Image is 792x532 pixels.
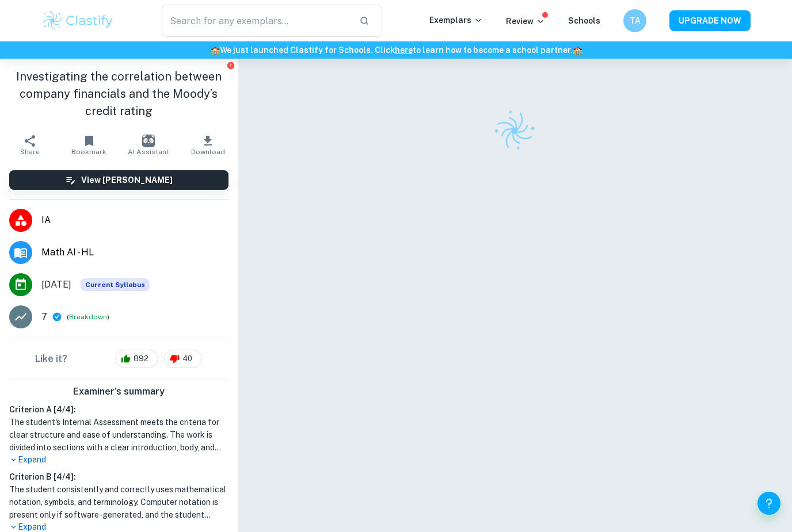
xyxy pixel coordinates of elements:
button: AI Assistant [119,129,178,161]
span: Share [20,148,40,156]
span: 🏫 [573,45,582,55]
span: [DATE] [41,278,71,292]
span: ( ) [67,312,109,323]
h1: The student consistently and correctly uses mathematical notation, symbols, and terminology. Comp... [9,483,229,521]
button: Help and Feedback [757,492,780,515]
span: 892 [127,353,155,365]
span: Bookmark [71,148,106,156]
a: Schools [568,16,600,25]
div: This exemplar is based on the current syllabus. Feel free to refer to it for inspiration/ideas wh... [81,278,150,291]
p: Exemplars [429,14,483,26]
p: 7 [41,310,47,324]
span: Download [191,148,225,156]
h6: Like it? [35,352,67,366]
button: Report issue [227,61,235,70]
h6: Examiner's summary [5,385,233,399]
h6: TA [629,14,642,27]
button: UPGRADE NOW [669,10,751,31]
h1: The student's Internal Assessment meets the criteria for clear structure and ease of understandin... [9,416,229,454]
button: Download [178,129,238,161]
img: Clastify logo [41,9,115,32]
button: View [PERSON_NAME] [9,170,229,190]
input: Search for any exemplars... [162,5,350,37]
div: 40 [164,350,202,368]
span: AI Assistant [128,148,169,156]
img: AI Assistant [142,135,155,147]
button: TA [623,9,646,32]
span: Current Syllabus [81,278,150,291]
div: 892 [115,350,158,368]
button: Bookmark [59,129,119,161]
h6: We just launched Clastify for Schools. Click to learn how to become a school partner. [2,44,790,56]
h6: Criterion A [ 4 / 4 ]: [9,403,229,416]
span: 🏫 [210,45,220,55]
p: Expand [9,454,229,466]
button: Breakdown [69,312,107,322]
span: 40 [176,353,199,365]
a: here [395,45,413,55]
img: Clastify logo [486,102,543,159]
h1: Investigating the correlation between company financials and the Moody’s credit rating [9,68,229,120]
h6: View [PERSON_NAME] [81,174,173,186]
span: Math AI - HL [41,246,229,259]
span: IA [41,213,229,227]
p: Review [506,15,545,28]
h6: Criterion B [ 4 / 4 ]: [9,470,229,483]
